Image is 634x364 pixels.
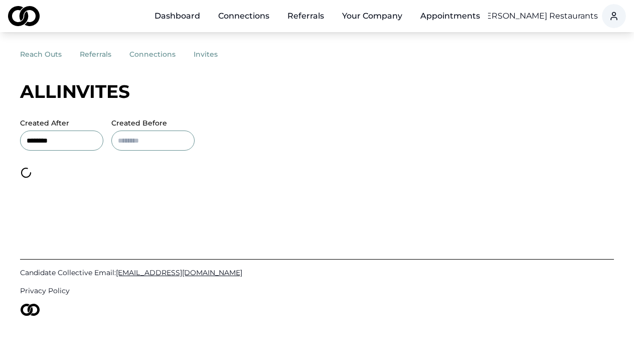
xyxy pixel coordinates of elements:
button: referrals [80,45,129,63]
label: Created After [20,119,103,127]
button: reach outs [20,45,80,63]
a: Privacy Policy [20,286,614,296]
a: Connections [210,6,277,26]
a: Dashboard [146,6,208,26]
a: Referrals [279,6,332,26]
div: All invites [20,81,614,101]
img: logo [20,304,40,316]
a: Candidate Collective Email:[EMAIL_ADDRESS][DOMAIN_NAME] [20,268,614,278]
nav: Main [146,6,488,26]
button: invites [194,45,236,63]
a: Appointments [412,6,488,26]
button: Your Company [334,6,410,26]
button: Chef [PERSON_NAME] Restaurants [457,10,598,22]
span: [EMAIL_ADDRESS][DOMAIN_NAME] [116,268,242,277]
label: Created Before [111,119,195,127]
img: logo [8,6,40,26]
button: connections [129,45,194,63]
